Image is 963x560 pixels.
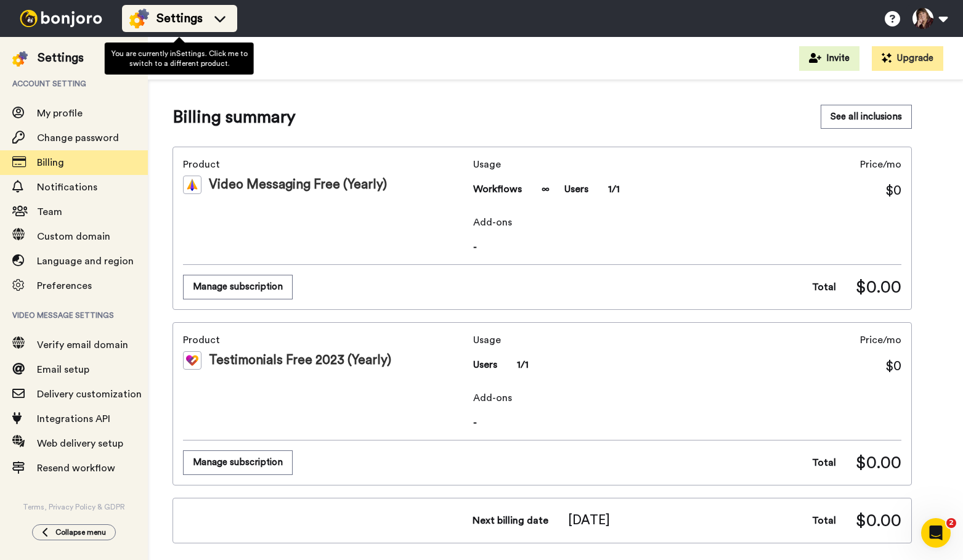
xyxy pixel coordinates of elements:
div: Video Messaging Free (Yearly) [183,176,468,194]
span: $0 [885,182,901,200]
span: Usage [473,157,620,172]
button: Manage subscription [183,450,293,474]
span: Web delivery setup [37,439,123,448]
span: $0.00 [856,450,901,475]
span: Price/mo [860,157,901,172]
span: Verify email domain [37,340,128,350]
a: See all inclusions [821,105,912,129]
span: Users [564,182,588,197]
span: Delivery customization [37,389,142,399]
span: $0 [885,357,901,376]
span: $0.00 [856,508,901,533]
span: Price/mo [860,333,901,347]
span: Notifications [37,182,97,192]
span: Language and region [37,256,134,266]
span: Next billing date [473,513,548,528]
span: $0.00 [856,275,901,299]
span: Team [37,207,62,217]
span: Resend workflow [37,463,115,473]
span: Integrations API [37,414,110,424]
span: Workflows [473,182,522,197]
span: - [473,415,901,430]
span: Total [812,455,836,470]
button: See all inclusions [821,105,912,129]
img: vm-color.svg [183,176,201,194]
button: Collapse menu [32,524,116,540]
span: My profile [37,108,83,118]
iframe: Intercom live chat [921,518,951,548]
span: [DATE] [568,511,610,530]
img: bj-logo-header-white.svg [15,10,107,27]
span: Custom domain [37,232,110,241]
div: Testimonials Free 2023 (Yearly) [183,351,468,370]
img: settings-colored.svg [12,51,28,67]
span: Billing summary [173,105,296,129]
button: Manage subscription [183,275,293,299]
span: Preferences [37,281,92,291]
span: Change password [37,133,119,143]
span: You are currently in Settings . Click me to switch to a different product. [111,50,247,67]
span: Billing [37,158,64,168]
span: Product [183,157,468,172]
span: 1/1 [517,357,529,372]
span: ∞ [542,182,550,197]
img: settings-colored.svg [129,9,149,28]
span: Email setup [37,365,89,375]
img: tm-color.svg [183,351,201,370]
button: Upgrade [872,46,943,71]
span: Total [812,280,836,294]
span: Product [183,333,468,347]
span: Settings [156,10,203,27]
span: 2 [946,518,956,528]
span: 1/1 [608,182,620,197]
span: Usage [473,333,529,347]
span: Total [812,513,836,528]
span: Add-ons [473,215,901,230]
span: Collapse menu [55,527,106,537]
button: Invite [799,46,859,71]
span: - [473,240,901,254]
div: Settings [38,49,84,67]
span: Add-ons [473,391,901,405]
span: Users [473,357,497,372]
